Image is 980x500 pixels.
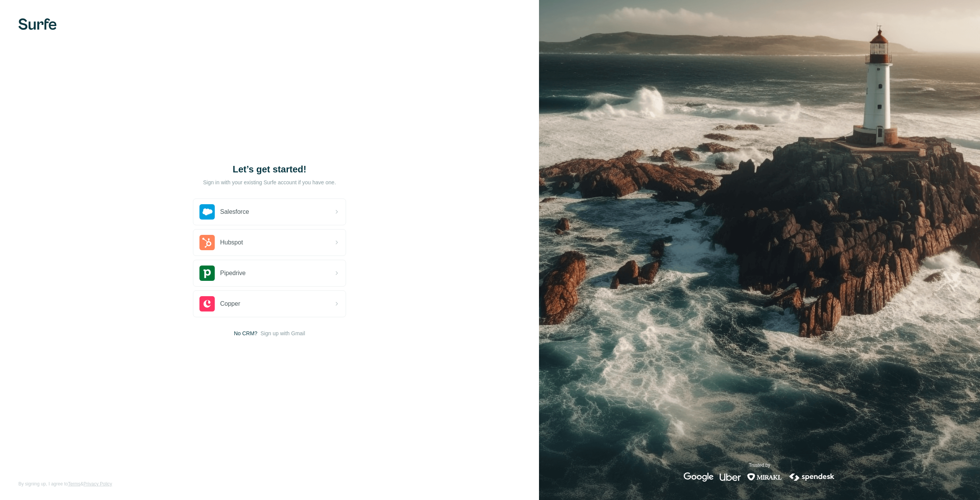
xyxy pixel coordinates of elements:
[749,462,770,469] p: Trusted by
[220,299,240,308] span: Copper
[260,330,305,337] button: Sign up with Gmail
[193,163,346,175] h1: Let’s get started!
[68,481,80,487] a: Terms
[199,296,215,311] img: copper's logo
[199,235,215,250] img: hubspot's logo
[18,480,112,487] span: By signing up, I agree to &
[234,330,257,337] span: No CRM?
[684,472,714,482] img: google's logo
[199,204,215,220] img: salesforce's logo
[220,238,243,247] span: Hubspot
[747,472,782,482] img: mirakl's logo
[720,472,741,482] img: uber's logo
[18,18,57,30] img: Surfe's logo
[788,472,836,482] img: spendesk's logo
[203,179,336,186] p: Sign in with your existing Surfe account if you have one.
[220,207,249,216] span: Salesforce
[83,481,112,487] a: Privacy Policy
[199,266,215,281] img: pipedrive's logo
[220,269,246,278] span: Pipedrive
